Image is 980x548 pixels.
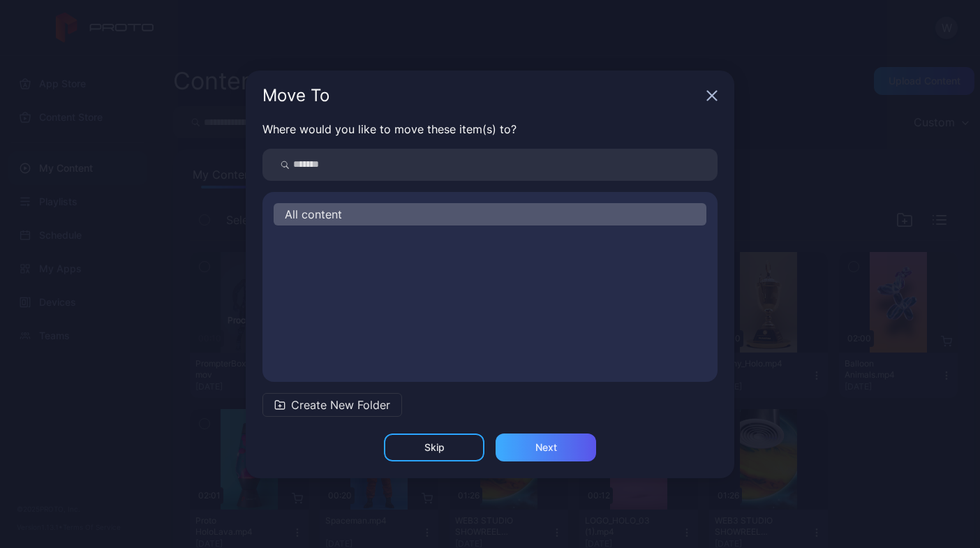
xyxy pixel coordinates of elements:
[291,397,390,413] span: Create New Folder
[535,442,557,453] div: Next
[262,87,701,104] div: Move To
[424,442,445,453] div: Skip
[496,434,596,461] button: Next
[262,393,402,417] button: Create New Folder
[262,121,718,138] p: Where would you like to move these item(s) to?
[285,206,342,223] span: All content
[384,434,484,461] button: Skip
